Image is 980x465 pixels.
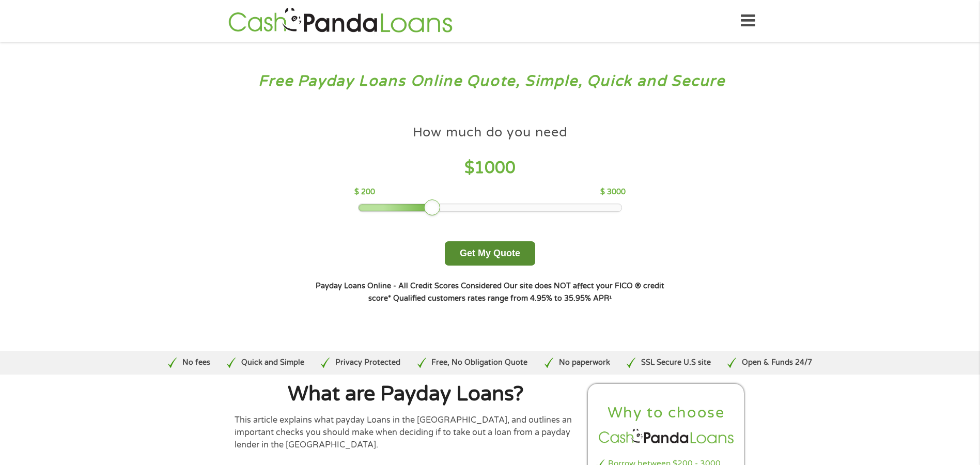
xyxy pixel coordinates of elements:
[354,158,626,179] h4: $
[235,414,578,452] p: This article explains what payday Loans in the [GEOGRAPHIC_DATA], and outlines an important check...
[354,187,375,198] p: $ 200
[600,187,626,198] p: $ 3000
[182,357,210,368] p: No fees
[431,357,527,368] p: Free, No Obligation Quote
[641,357,711,368] p: SSL Secure U.S site
[559,357,610,368] p: No paperwork
[742,357,812,368] p: Open & Funds 24/7
[316,282,502,290] strong: Payday Loans Online - All Credit Scores Considered
[241,357,304,368] p: Quick and Simple
[235,384,578,405] h1: What are Payday Loans?
[393,294,612,303] strong: Qualified customers rates range from 4.95% to 35.95% APR¹
[597,404,736,423] h2: Why to choose
[368,282,664,303] strong: Our site does NOT affect your FICO ® credit score*
[413,124,568,141] h4: How much do you need
[445,241,535,266] button: Get My Quote
[335,357,400,368] p: Privacy Protected
[225,6,456,36] img: GetLoanNow Logo
[474,158,516,178] span: 1000
[30,72,951,91] h3: Free Payday Loans Online Quote, Simple, Quick and Secure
